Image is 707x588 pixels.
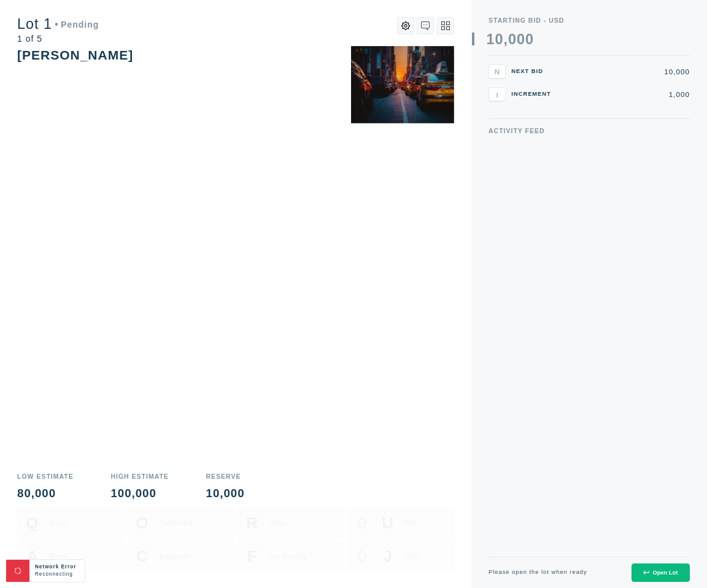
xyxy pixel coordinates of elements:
[511,91,554,97] div: Increment
[560,68,690,75] div: 10,000
[17,488,74,500] div: 80,000
[496,90,498,98] span: I
[17,17,99,31] div: Lot 1
[17,473,74,480] div: Low Estimate
[489,128,690,134] div: Activity Feed
[560,91,690,98] div: 1,000
[17,34,99,43] div: 1 of 5
[206,488,245,500] div: 10,000
[495,68,500,75] span: N
[643,570,678,576] div: Open Lot
[511,69,554,74] div: Next Bid
[110,488,168,500] div: 100,000
[517,33,525,47] div: 0
[489,87,506,101] button: I
[206,473,245,480] div: Reserve
[487,33,495,47] div: 1
[55,20,99,29] div: Pending
[495,33,503,47] div: 0
[35,571,79,578] div: Reconnecting
[489,570,587,575] div: Please open the lot when ready
[525,33,534,47] div: 0
[632,563,690,582] button: Open Lot
[489,64,506,79] button: N
[17,48,133,62] div: [PERSON_NAME]
[489,17,690,24] div: Starting Bid - USD
[503,33,508,176] div: ,
[35,563,79,571] div: Network Error
[110,473,168,480] div: High Estimate
[508,33,517,47] div: 0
